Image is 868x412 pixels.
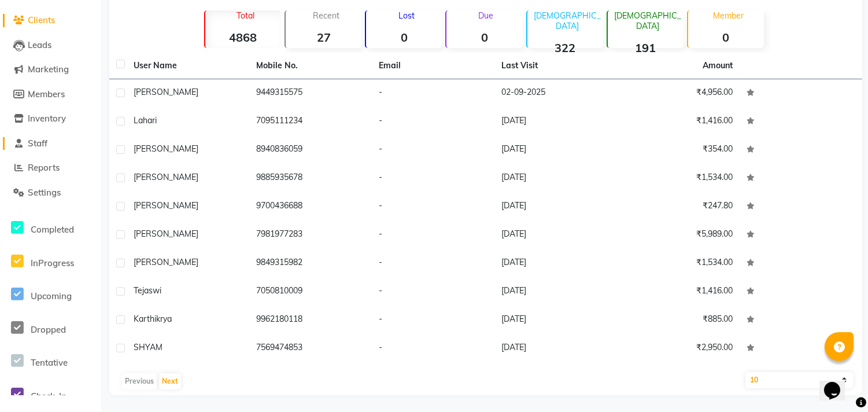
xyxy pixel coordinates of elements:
[249,306,372,334] td: 9962180118
[819,366,856,400] iframe: chat widget
[372,334,494,363] td: -
[3,39,98,52] a: Leads
[372,306,494,334] td: -
[617,278,740,306] td: ₹1,416.00
[688,30,764,45] strong: 0
[134,200,198,211] span: [PERSON_NAME]
[134,229,198,239] span: [PERSON_NAME]
[494,79,617,108] td: 02-09-2025
[3,88,98,101] a: Members
[28,113,66,124] span: Inventory
[31,391,67,402] span: Check-In
[249,278,372,306] td: 7050810009
[31,357,68,368] span: Tentative
[527,41,603,55] strong: 322
[372,164,494,193] td: -
[696,53,740,79] th: Amount
[31,224,74,235] span: Completed
[612,10,684,31] p: [DEMOGRAPHIC_DATA]
[494,249,617,278] td: [DATE]
[372,249,494,278] td: -
[494,193,617,221] td: [DATE]
[249,221,372,249] td: 7981977283
[693,10,764,21] p: Member
[494,53,617,79] th: Last Visit
[31,290,72,301] span: Upcoming
[494,108,617,136] td: [DATE]
[3,112,98,126] a: Inventory
[617,108,740,136] td: ₹1,416.00
[28,89,65,100] span: Members
[617,164,740,193] td: ₹1,534.00
[494,136,617,164] td: [DATE]
[3,14,98,27] a: Clients
[372,278,494,306] td: -
[134,87,198,97] span: [PERSON_NAME]
[617,249,740,278] td: ₹1,534.00
[3,137,98,150] a: Staff
[371,10,442,21] p: Lost
[3,63,98,76] a: Marketing
[134,144,198,154] span: [PERSON_NAME]
[617,334,740,363] td: ₹2,950.00
[134,257,198,267] span: [PERSON_NAME]
[134,314,172,324] span: karthikrya
[372,79,494,108] td: -
[3,161,98,175] a: Reports
[249,79,372,108] td: 9449315575
[134,172,198,182] span: [PERSON_NAME]
[28,64,69,75] span: Marketing
[28,138,47,149] span: Staff
[449,10,522,21] p: Due
[28,162,60,173] span: Reports
[494,278,617,306] td: [DATE]
[159,373,181,389] button: Next
[249,108,372,136] td: 7095111234
[372,221,494,249] td: -
[249,53,372,79] th: Mobile No.
[608,41,684,55] strong: 191
[366,30,442,45] strong: 0
[494,221,617,249] td: [DATE]
[134,115,157,126] span: lahari
[290,10,361,21] p: Recent
[532,10,603,31] p: [DEMOGRAPHIC_DATA]
[134,342,162,352] span: SHYAM
[249,164,372,193] td: 9885935678
[28,187,61,198] span: Settings
[617,193,740,221] td: ₹247.80
[3,186,98,200] a: Settings
[249,193,372,221] td: 9700436688
[446,30,522,45] strong: 0
[617,221,740,249] td: ₹5,989.00
[249,136,372,164] td: 8940836059
[494,306,617,334] td: [DATE]
[31,257,74,268] span: InProgress
[249,249,372,278] td: 9849315982
[210,10,281,21] p: Total
[249,334,372,363] td: 7569474853
[205,30,281,45] strong: 4868
[372,108,494,136] td: -
[617,79,740,108] td: ₹4,956.00
[134,285,161,296] span: tejaswi
[372,53,494,79] th: Email
[494,334,617,363] td: [DATE]
[617,136,740,164] td: ₹354.00
[617,306,740,334] td: ₹885.00
[28,14,55,25] span: Clients
[28,39,51,50] span: Leads
[372,193,494,221] td: -
[127,53,249,79] th: User Name
[286,30,361,45] strong: 27
[31,324,66,335] span: Dropped
[494,164,617,193] td: [DATE]
[372,136,494,164] td: -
